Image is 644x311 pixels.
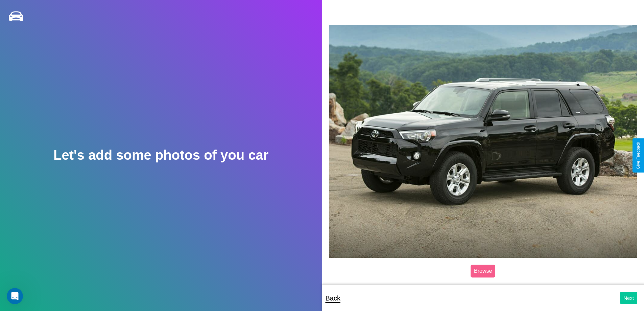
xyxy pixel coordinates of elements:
iframe: Intercom live chat [7,288,23,304]
img: posted [329,25,638,258]
label: Browse [471,265,495,277]
div: Give Feedback [636,142,641,169]
p: Back [326,292,340,304]
button: Next [620,292,637,304]
h2: Let's add some photos of you car [53,148,268,163]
